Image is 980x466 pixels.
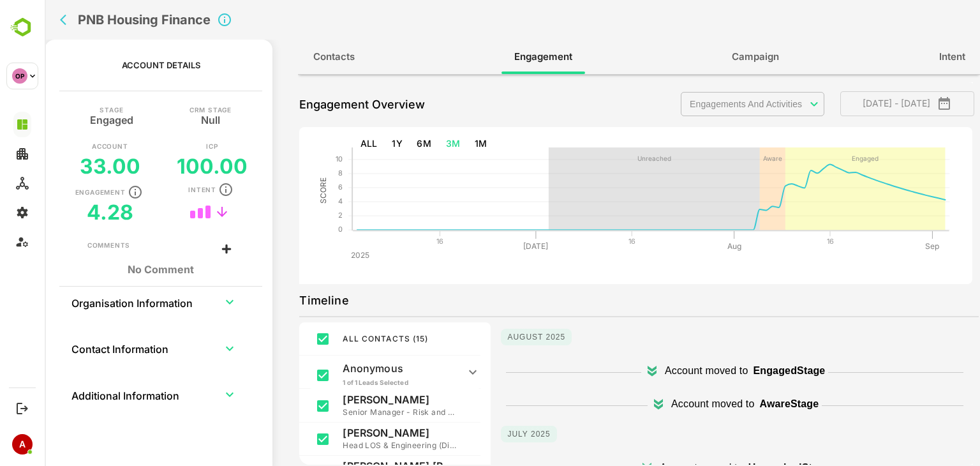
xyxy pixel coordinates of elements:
[12,10,31,29] button: back
[77,60,156,70] p: Account Details
[880,241,895,251] text: Sep
[687,49,734,65] span: Campaign
[253,40,935,74] div: full width tabs example
[145,107,187,113] p: CRM Stage
[298,426,413,439] p: [PERSON_NAME]
[456,426,512,442] p: July 2025
[161,143,173,149] p: ICP
[43,264,190,276] h1: No Comment
[456,329,527,345] p: August 2025
[895,49,921,65] span: Intent
[12,434,33,455] div: A
[298,378,413,387] p: 1 of 1 Leads Selected
[2,41,3,423] button: back
[172,12,188,27] svg: Click to close Account details panel
[342,132,363,156] button: 1Y
[584,237,591,246] text: 16
[26,287,163,317] th: Organisation Information
[593,154,627,162] text: Unreached
[45,113,89,123] h5: Engaged
[396,132,421,156] button: 3M
[269,49,310,65] span: Contacts
[33,12,166,27] h2: PNB Housing Finance
[796,91,930,116] button: [DATE] - [DATE]
[255,94,380,115] p: Engagement Overview
[298,362,413,375] p: Anonymous
[311,132,338,156] button: ALL
[306,250,325,260] text: 2025
[470,49,528,65] span: Engagement
[55,107,78,113] p: Stage
[43,241,85,251] div: Comments
[636,92,780,116] div: Engagements And Activities
[718,154,738,162] text: Aware
[807,154,834,163] text: Engaged
[298,406,413,419] p: Senior Manager - Risk and Policy
[175,339,195,358] button: expand row
[12,68,27,84] div: OP
[293,169,298,177] text: 8
[265,356,436,389] div: Anonymous1 of 1 Leads Selected
[620,363,703,379] p: Account moved to
[293,211,298,220] text: 2
[168,202,187,222] button: trend
[298,393,413,406] p: [PERSON_NAME]
[13,400,31,417] button: Logout
[367,132,392,156] button: 6M
[715,396,775,412] p: Aware Stage
[627,396,709,412] p: Account moved to
[645,99,759,109] p: Engagements And Activities
[26,287,207,425] table: collapsible table
[293,225,298,234] text: 0
[298,334,383,343] span: ALL CONTACTS ( 15 )
[47,143,84,149] p: Account
[708,363,780,379] p: Engaged Stage
[35,154,96,179] h5: 33.00
[255,290,304,311] p: Timeline
[479,241,503,251] text: [DATE]
[274,177,283,204] text: SCORE
[26,379,163,410] th: Additional Information
[132,154,203,179] h5: 100.00
[42,200,89,225] h5: 4.28
[31,189,81,195] p: Engagement
[6,15,39,40] img: BambooboxLogoMark.f1c84d78b4c51b1a7b5f700c9845e183.svg
[425,132,448,156] button: 1M
[26,333,163,364] th: Contact Information
[156,113,175,123] h5: Null
[782,237,789,246] text: 16
[806,95,919,112] span: [DATE] - [DATE]
[291,154,298,163] text: 10
[175,385,195,404] button: expand row
[293,183,298,192] text: 6
[293,197,298,206] text: 4
[392,237,399,246] text: 16
[175,292,195,312] button: expand row
[683,241,697,251] text: Aug
[144,186,172,193] p: Intent
[298,439,413,452] p: Head LOS & Engineering (Digital Platform)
